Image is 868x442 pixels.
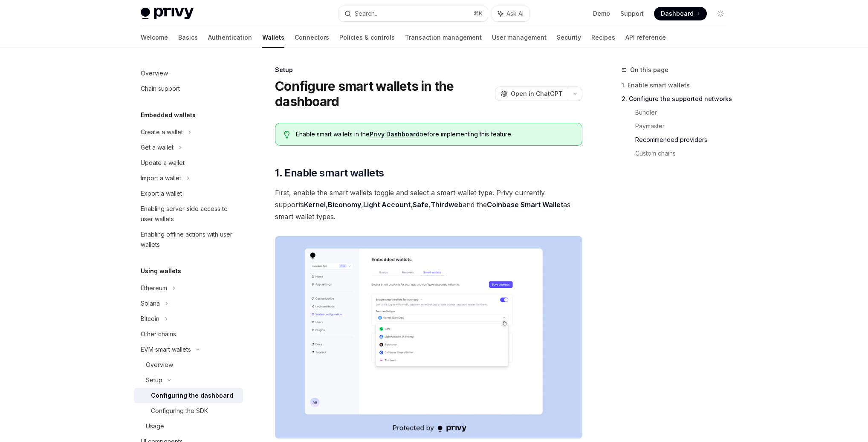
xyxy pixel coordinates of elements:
h5: Embedded wallets [141,110,196,120]
div: Other chains [141,329,176,339]
a: Chain support [134,81,243,96]
span: Ask AI [506,9,524,18]
a: Security [557,27,581,48]
a: User management [492,27,547,48]
a: Light Account [363,200,411,209]
div: Export a wallet [141,188,182,199]
div: Search... [355,9,379,19]
a: Dashboard [654,7,707,20]
div: Enabling offline actions with user wallets [141,229,238,250]
span: Open in ChatGPT [511,90,563,98]
a: Coinbase Smart Wallet [487,200,563,209]
a: Biconomy [328,200,361,209]
button: Toggle dark mode [714,7,727,20]
div: Import a wallet [141,173,181,183]
a: Recipes [591,27,615,48]
a: Export a wallet [134,186,243,201]
a: Wallets [262,27,284,48]
div: Setup [275,66,582,74]
a: Safe [413,200,428,209]
a: Kernel [304,200,326,209]
div: Configuring the SDK [151,406,208,416]
a: Bundler [635,106,734,119]
a: Connectors [295,27,329,48]
span: ⌘ K [474,10,483,17]
a: Enabling server-side access to user wallets [134,201,243,227]
a: Policies & controls [339,27,395,48]
a: Overview [134,357,243,373]
div: Configuring the dashboard [151,390,233,401]
div: Overview [141,68,168,78]
a: Welcome [141,27,168,48]
div: Setup [146,375,162,385]
div: Ethereum [141,283,167,293]
div: Bitcoin [141,314,159,324]
span: Enable smart wallets in the before implementing this feature. [296,130,573,139]
div: Update a wallet [141,158,185,168]
a: Enabling offline actions with user wallets [134,227,243,252]
a: Usage [134,419,243,434]
div: Solana [141,298,160,309]
a: Basics [178,27,198,48]
a: Paymaster [635,119,734,133]
a: 2. Configure the supported networks [622,92,734,106]
a: Configuring the dashboard [134,388,243,403]
a: Authentication [208,27,252,48]
button: Ask AI [492,6,529,21]
span: Dashboard [661,9,694,18]
a: Overview [134,66,243,81]
span: On this page [630,65,668,75]
a: Update a wallet [134,155,243,170]
button: Search...⌘K [339,6,488,21]
span: First, enable the smart wallets toggle and select a smart wallet type. Privy currently supports ,... [275,187,582,222]
a: 1. Enable smart wallets [622,78,734,92]
a: Support [620,9,644,18]
img: Sample enable smart wallets [275,236,582,439]
img: light logo [141,8,194,20]
a: Transaction management [405,27,482,48]
a: Privy Dashboard [370,130,420,138]
div: Get a wallet [141,142,174,153]
h5: Using wallets [141,266,181,276]
h1: Configure smart wallets in the dashboard [275,78,492,109]
button: Open in ChatGPT [495,87,568,101]
div: Create a wallet [141,127,183,137]
div: Usage [146,421,164,431]
svg: Tip [284,131,290,139]
a: Thirdweb [431,200,463,209]
a: Other chains [134,326,243,342]
a: Recommended providers [635,133,734,147]
a: API reference [625,27,666,48]
a: Configuring the SDK [134,403,243,419]
div: Chain support [141,84,180,94]
div: Overview [146,360,173,370]
div: EVM smart wallets [141,344,191,355]
a: Demo [593,9,610,18]
div: Enabling server-side access to user wallets [141,204,238,224]
a: Custom chains [635,147,734,160]
span: 1. Enable smart wallets [275,166,384,180]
